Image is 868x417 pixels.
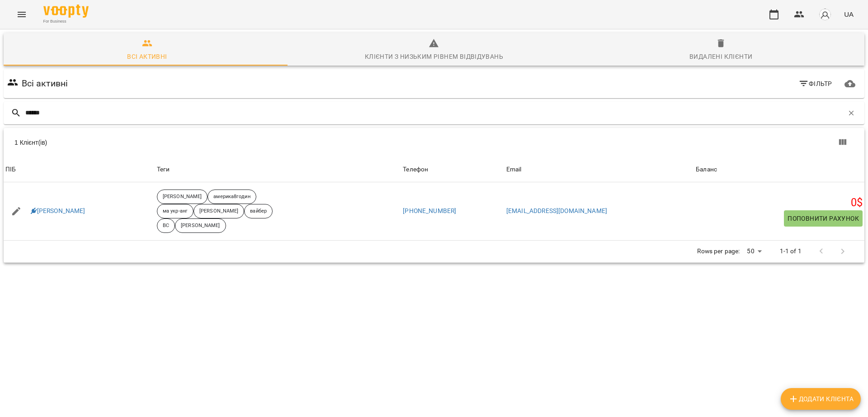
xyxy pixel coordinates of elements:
[795,76,836,92] button: Фільтр
[175,218,226,233] div: [PERSON_NAME]
[506,164,692,175] span: Email
[696,164,863,175] span: Баланс
[43,5,89,18] img: Voopty Logo
[743,245,765,258] div: 50
[193,204,244,218] div: [PERSON_NAME]
[403,164,428,175] div: Телефон
[163,193,202,201] p: [PERSON_NAME]
[788,213,859,224] span: Поповнити рахунок
[697,247,740,256] p: Rows per page:
[127,51,167,62] div: Всі активні
[506,207,607,214] a: [EMAIL_ADDRESS][DOMAIN_NAME]
[798,78,832,89] span: Фільтр
[819,8,831,21] img: avatar_s.png
[181,222,220,230] p: [PERSON_NAME]
[31,207,85,216] a: [PERSON_NAME]
[244,204,273,218] div: вайбер
[157,190,208,204] div: [PERSON_NAME]
[250,208,267,215] p: вайбер
[780,247,802,256] p: 1-1 of 1
[365,51,503,62] div: Клієнти з низьким рівнем відвідувань
[403,207,456,214] a: [PHONE_NUMBER]
[696,164,717,175] div: Баланс
[832,132,854,153] button: Показати колонки
[208,190,256,204] div: америка8годин
[157,204,193,218] div: ма укр-анг
[157,218,175,233] div: ВС
[213,193,250,201] p: америка8годин
[157,164,399,175] div: Теги
[163,222,169,230] p: ВС
[696,196,863,210] h5: 0 $
[199,208,238,215] p: [PERSON_NAME]
[5,164,16,175] div: Sort
[43,19,89,24] span: For Business
[506,164,522,175] div: Email
[14,138,439,147] div: 1 Клієнт(ів)
[403,164,503,175] span: Телефон
[22,76,68,90] h6: Всі активні
[689,51,752,62] div: Видалені клієнти
[844,9,854,19] span: UA
[696,164,717,175] div: Sort
[4,128,864,157] div: Table Toolbar
[5,164,16,175] div: ПІБ
[5,164,153,175] span: ПІБ
[163,208,188,215] p: ма укр-анг
[403,164,428,175] div: Sort
[506,164,522,175] div: Sort
[840,6,857,23] button: UA
[11,4,33,25] button: Menu
[784,210,863,227] button: Поповнити рахунок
